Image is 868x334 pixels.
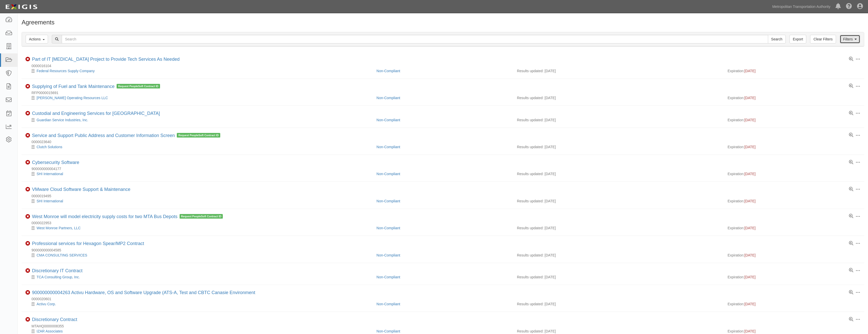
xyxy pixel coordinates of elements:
div: Expiration: [728,275,860,280]
i: Non-Compliant [25,111,30,116]
a: SHI International [37,199,63,203]
div: SHI International [25,171,373,176]
a: VMware Cloud Software Support & Maintenance [32,187,130,192]
div: IZAR Associates [25,329,373,334]
a: View results summary [849,111,853,116]
div: Clutch Solutions [25,144,373,149]
a: Discretionary IT Contract [32,268,83,273]
i: Non-Compliant [25,160,30,165]
i: Help Center - Complianz [846,4,852,10]
a: Non-Compliant [376,199,400,203]
div: 0000020601 [25,296,864,301]
div: Service and Support Public Address and Customer Information Screen [32,133,220,139]
div: West Monroe will model electricity supply costs for two MTA Bus Depots [32,214,223,220]
div: 0000023640 [25,139,864,144]
span: [DATE] [744,329,755,333]
a: West Monroe will model electricity supply costs for two MTA Bus Depots [32,214,178,219]
a: CMA CONSULTING SERVICES [37,253,87,257]
a: Non-Compliant [376,302,400,306]
a: Metropolitan Transportation Authority [770,2,833,12]
a: West Monroe Partners, LLC [37,226,81,230]
div: Results updated: [DATE] [517,253,720,258]
span: Actions [29,37,41,41]
div: 0000019495 [25,193,864,199]
span: [DATE] [744,172,755,176]
a: View results summary [849,214,853,219]
a: TCA Consulting Group, Inc. [37,275,80,279]
input: Search [62,35,768,43]
a: Clear Filters [810,35,836,43]
div: 0000022953 [25,220,864,225]
div: Results updated: [DATE] [517,199,720,204]
div: MTAHQ0000008355 [25,324,864,329]
div: Results updated: [DATE] [517,117,720,123]
a: Non-Compliant [376,118,400,122]
div: Sprague Operating Resources LLC [25,95,373,100]
i: Non-Compliant [25,214,30,219]
div: Expiration: [728,253,860,258]
div: Expiration: [728,329,860,334]
div: SHI International [25,199,373,204]
a: Clutch Solutions [37,145,62,149]
div: Results updated: [DATE] [517,225,720,231]
div: Expiration: [728,301,860,307]
div: 900000000004585 [25,248,864,253]
div: Expiration: [728,117,860,123]
div: Cybersecurity Software [32,160,79,165]
a: 900000000004263 Activu Hardware, OS and Software Upgrade (ATS-A, Test and CBTC Canasie Environment [32,290,255,295]
span: [DATE] [744,145,755,149]
a: View results summary [849,290,853,295]
div: 900000000004177 [25,166,864,171]
div: RFP0000015691 [25,90,864,95]
i: Non-Compliant [25,84,30,89]
div: Discretionary Contract [32,317,77,323]
i: Non-Compliant [25,290,30,295]
a: View results summary [849,268,853,273]
span: [DATE] [744,302,755,306]
a: Service and Support Public Address and Customer Information Screen [32,133,175,138]
div: VMware Cloud Software Support & Maintenance [32,187,130,192]
div: Expiration: [728,68,860,73]
a: View results summary [849,187,853,192]
a: Non-Compliant [376,329,400,333]
a: IZAR Associates [37,329,63,333]
a: Export [790,35,806,43]
div: Results updated: [DATE] [517,329,720,334]
div: Guardian Service Industries, Inc. [25,117,373,123]
div: Results updated: [DATE] [517,171,720,176]
a: View results summary [849,57,853,62]
span: Request PeopleSoft Contract ID [180,214,223,219]
div: Discretionary IT Contract [32,268,83,274]
div: Results updated: [DATE] [517,301,720,307]
a: Part of IT [MEDICAL_DATA] Project to Provide Tech Services As Needed [32,57,180,62]
a: View results summary [849,160,853,165]
span: [DATE] [744,275,755,279]
span: [DATE] [744,118,755,122]
i: Non-Compliant [25,57,30,62]
div: TCA Consulting Group, Inc. [25,275,373,280]
a: Guardian Service Industries, Inc. [37,118,88,122]
div: Results updated: [DATE] [517,144,720,149]
button: Actions [26,35,48,43]
a: SHI International [37,172,63,176]
div: Part of IT Retainer Project to Provide Tech Services As Needed [32,57,180,62]
a: Non-Compliant [376,172,400,176]
a: Non-Compliant [376,253,400,257]
i: Non-Compliant [25,317,30,322]
a: Activu Corp. [37,302,56,306]
div: Expiration: [728,144,860,149]
span: [DATE] [744,253,755,257]
i: Non-Compliant [25,268,30,273]
a: View results summary [849,241,853,246]
div: Supplying of Fuel and Tank Maintenance [32,84,160,89]
a: View results summary [849,84,853,88]
a: View results summary [849,317,853,322]
a: Custodial and Engineering Services for [GEOGRAPHIC_DATA] [32,111,160,116]
div: Activu Corp. [25,301,373,307]
div: Results updated: [DATE] [517,95,720,100]
span: Request PeopleSoft Contract ID [117,84,160,88]
a: [PERSON_NAME] Operating Resources LLC [37,96,108,100]
div: Custodial and Engineering Services for Grand Central Terminal [32,111,160,116]
div: Expiration: [728,171,860,176]
h1: Agreements [22,19,864,26]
